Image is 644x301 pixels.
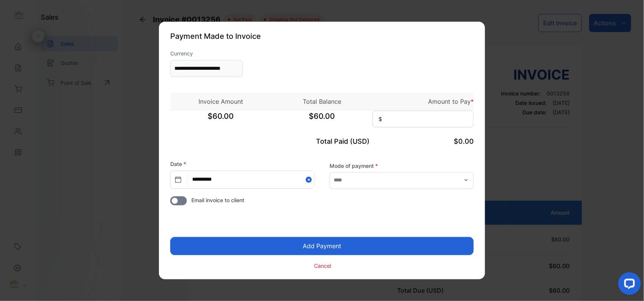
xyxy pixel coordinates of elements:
[170,31,474,42] p: Payment Made to Invoice
[191,197,244,204] span: Email invoice to client
[612,269,644,301] iframe: LiveChat chat widget
[314,262,331,270] p: Cancel
[170,161,186,167] label: Date
[330,162,474,170] label: Mode of payment
[379,115,382,123] span: $
[170,97,271,106] p: Invoice Amount
[271,97,373,106] p: Total Balance
[454,138,474,146] span: $0.00
[306,171,314,188] button: Close
[170,111,271,130] span: $60.00
[271,111,373,130] span: $60.00
[170,50,243,58] label: Currency
[170,237,474,255] button: Add Payment
[373,97,474,106] p: Amount to Pay
[271,137,373,147] p: Total Paid (USD)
